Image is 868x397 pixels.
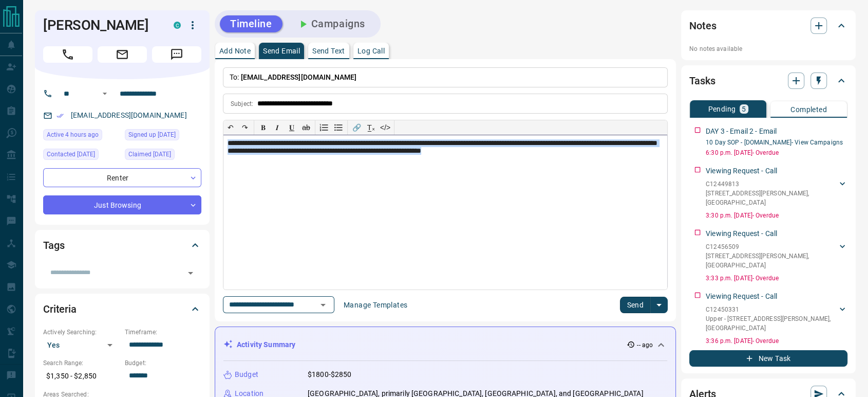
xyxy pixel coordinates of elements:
[235,369,258,380] p: Budget
[183,266,198,280] button: Open
[689,13,847,38] div: Notes
[620,297,650,313] button: Send
[125,358,201,368] p: Budget:
[43,297,201,321] div: Criteria
[620,297,668,313] div: split button
[302,123,310,132] s: ab
[706,179,837,189] p: C12449813
[43,328,120,337] p: Actively Searching:
[43,149,120,163] div: Thu Oct 02 2025
[220,15,282,32] button: Timeline
[238,120,252,135] button: ↷
[299,120,313,135] button: ab
[637,340,653,350] p: -- ago
[219,47,251,55] p: Add Note
[708,105,735,113] p: Pending
[316,298,330,312] button: Open
[706,126,777,137] p: DAY 3 - Email 2 - Email
[125,328,201,337] p: Timeframe:
[47,130,99,140] span: Active 4 hours ago
[706,166,777,176] p: Viewing Request - Call
[337,297,413,313] button: Manage Templates
[125,149,201,163] div: Thu Oct 02 2025
[223,335,667,354] div: Activity Summary-- ago
[706,189,837,207] p: [STREET_ADDRESS][PERSON_NAME] , [GEOGRAPHIC_DATA]
[43,337,120,353] div: Yes
[349,120,364,135] button: 🔗
[223,120,238,135] button: ↶
[223,67,668,87] p: To:
[689,68,847,93] div: Tasks
[706,274,847,283] p: 3:33 p.m. [DATE] - Overdue
[43,46,92,63] span: Call
[689,73,715,89] h2: Tasks
[43,368,120,385] p: $1,350 - $2,850
[98,46,147,63] span: Email
[308,369,351,380] p: $1800-$2850
[231,99,253,109] p: Subject:
[128,130,176,140] span: Signed up [DATE]
[378,120,392,135] button: </>
[364,120,378,135] button: T̲ₓ
[706,211,847,220] p: 3:30 p.m. [DATE] - Overdue
[706,240,847,272] div: C12456509[STREET_ADDRESS][PERSON_NAME],[GEOGRAPHIC_DATA]
[706,291,777,302] p: Viewing Request - Call
[689,44,847,53] p: No notes available
[706,242,837,251] p: C12456509
[43,17,158,33] h1: [PERSON_NAME]
[43,195,201,214] div: Just Browsing
[357,47,385,55] p: Log Call
[706,303,847,335] div: C12450331Upper - [STREET_ADDRESS][PERSON_NAME],[GEOGRAPHIC_DATA]
[689,350,847,367] button: New Task
[742,105,746,113] p: 5
[99,87,111,100] button: Open
[289,123,294,132] span: 𝐔
[43,233,201,258] div: Tags
[706,314,837,333] p: Upper - [STREET_ADDRESS][PERSON_NAME] , [GEOGRAPHIC_DATA]
[689,17,716,34] h2: Notes
[706,139,843,146] a: 10 Day SOP - [DOMAIN_NAME]- View Campaigns
[125,129,201,143] div: Thu Oct 02 2025
[256,120,270,135] button: 𝐁
[706,336,847,346] p: 3:36 p.m. [DATE] - Overdue
[71,111,187,119] a: [EMAIL_ADDRESS][DOMAIN_NAME]
[241,73,357,81] span: [EMAIL_ADDRESS][DOMAIN_NAME]
[331,120,346,135] button: Bullet list
[270,120,285,135] button: 𝑰
[706,148,847,157] p: 6:30 p.m. [DATE] - Overdue
[287,15,375,32] button: Campaigns
[174,22,181,29] div: condos.ca
[312,47,345,55] p: Send Text
[43,301,77,317] h2: Criteria
[706,305,837,314] p: C12450331
[706,228,777,239] p: Viewing Request - Call
[790,106,827,113] p: Completed
[128,149,171,159] span: Claimed [DATE]
[317,120,331,135] button: Numbered list
[263,47,300,55] p: Send Email
[706,251,837,270] p: [STREET_ADDRESS][PERSON_NAME] , [GEOGRAPHIC_DATA]
[43,358,120,368] p: Search Range:
[43,168,201,187] div: Renter
[43,237,64,254] h2: Tags
[706,177,847,209] div: C12449813[STREET_ADDRESS][PERSON_NAME],[GEOGRAPHIC_DATA]
[56,112,64,119] svg: Email Verified
[285,120,299,135] button: 𝐔
[237,339,295,350] p: Activity Summary
[43,129,120,143] div: Mon Oct 13 2025
[152,46,201,63] span: Message
[47,149,95,159] span: Contacted [DATE]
